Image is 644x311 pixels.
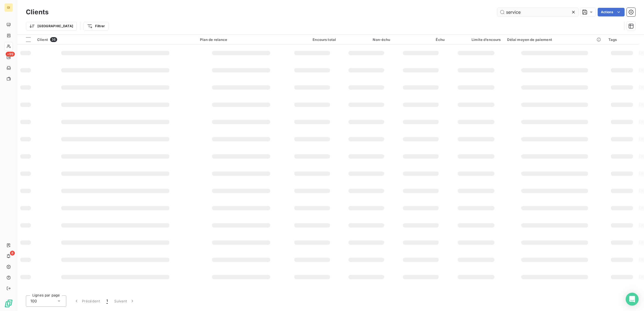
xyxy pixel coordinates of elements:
span: 36 [50,37,57,42]
img: Logo LeanPay [4,299,13,308]
span: 100 [30,298,37,304]
span: 1 [106,298,108,304]
button: Suivant [111,295,138,307]
span: Client [37,37,48,42]
div: Open Intercom Messenger [626,293,639,306]
button: Actions [598,8,625,16]
div: Tags [608,37,636,42]
div: Plan de relance [200,37,282,42]
button: [GEOGRAPHIC_DATA] [26,22,77,30]
button: Précédent [71,295,103,307]
div: Limite d’encours [451,37,501,42]
button: Filtrer [84,22,108,30]
div: Délai moyen de paiement [507,37,602,42]
span: +99 [6,52,15,57]
div: Encours total [288,37,336,42]
h3: Clients [26,7,49,17]
button: 1 [103,295,111,307]
span: 8 [10,251,15,256]
div: Non-échu [342,37,390,42]
div: Échu [397,37,445,42]
div: GI [4,3,13,12]
input: Rechercher [497,8,578,16]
